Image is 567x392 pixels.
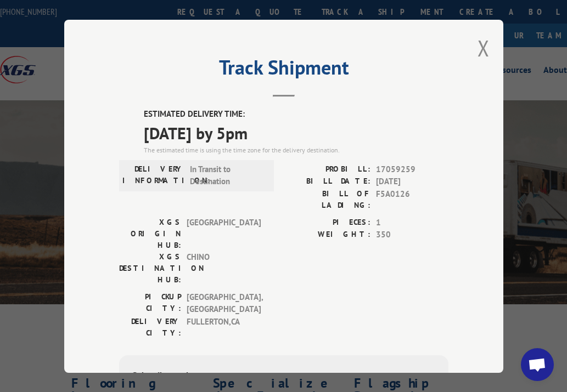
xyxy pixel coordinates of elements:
[376,216,448,229] span: 1
[376,175,448,188] span: [DATE]
[284,163,370,175] label: PROBILL:
[521,348,554,381] div: Open chat
[119,216,181,251] label: XGS ORIGIN HUB:
[376,229,448,241] span: 350
[119,60,448,81] h2: Track Shipment
[187,251,261,285] span: CHINO
[122,163,184,188] label: DELIVERY INFORMATION:
[119,291,181,315] label: PICKUP CITY:
[119,315,181,338] label: DELIVERY CITY:
[187,291,261,315] span: [GEOGRAPHIC_DATA] , [GEOGRAPHIC_DATA]
[119,251,181,285] label: XGS DESTINATION HUB:
[284,175,370,188] label: BILL DATE:
[144,108,448,121] label: ESTIMATED DELIVERY TIME:
[376,188,448,211] span: F5A0126
[284,216,370,229] label: PIECES:
[144,145,448,155] div: The estimated time is using the time zone for the delivery destination.
[190,163,264,188] span: In Transit to Destination
[478,33,490,63] button: Close modal
[376,163,448,175] span: 17059259
[187,315,261,338] span: FULLERTON , CA
[132,368,435,384] div: Subscribe to alerts
[284,229,370,241] label: WEIGHT:
[144,120,448,145] span: [DATE] by 5pm
[284,188,370,211] label: BILL OF LADING:
[187,216,261,251] span: [GEOGRAPHIC_DATA]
